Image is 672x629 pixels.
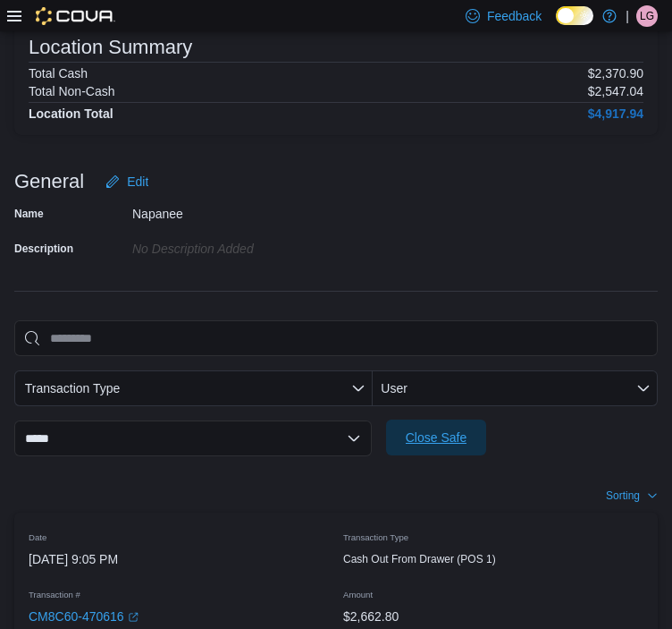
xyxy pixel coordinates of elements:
div: Napanee [132,200,372,221]
button: Transaction Type [14,370,373,406]
span: Close Safe [406,429,466,446]
h6: Total Cash [29,66,88,81]
p: | [626,5,629,27]
input: Dark Mode [556,6,593,25]
p: $2,547.04 [588,84,643,98]
span: User [381,381,407,395]
div: Transaction # [21,577,336,606]
div: [DATE] 9:05 PM [21,541,336,577]
div: No Description added [132,234,372,256]
span: Sorting [606,489,640,503]
h4: Location Total [29,106,113,121]
h6: Total Non-Cash [29,84,115,98]
p: $2,370.90 [588,66,643,81]
span: Feedback [487,7,542,25]
span: $2,662.80 [343,606,399,627]
p: Cash Out From Drawer (POS 1) [343,548,496,570]
button: Close Safe [386,420,486,455]
span: Transaction Type [25,381,121,395]
a: CM8C60-470616External link [29,606,139,627]
img: Cova [36,7,115,25]
div: Amount [336,577,651,606]
button: Sorting [606,485,658,506]
input: This is a search bar. As you type, the results lower in the page will automatically filter. [14,320,658,356]
label: Description [14,242,73,256]
span: Edit [127,173,148,191]
div: Transaction Type [336,520,651,548]
h3: General [14,171,84,192]
h3: Location Summary [29,37,192,58]
span: LG [640,5,654,27]
div: Lucas Grinnell [636,5,658,27]
button: User [373,370,658,406]
svg: External link [128,612,139,623]
div: Date [21,520,336,548]
h4: $4,917.94 [588,106,643,121]
span: Dark Mode [556,25,557,26]
label: Name [14,207,44,221]
button: Edit [98,164,155,200]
